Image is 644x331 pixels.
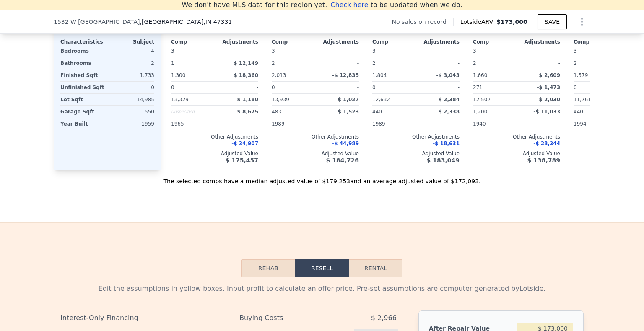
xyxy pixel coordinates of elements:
div: Adjustments [416,38,460,45]
div: - [518,45,560,57]
span: $ 12,149 [234,60,258,66]
div: - [216,118,258,130]
span: $ 175,457 [226,157,258,164]
span: 1,579 [574,72,588,78]
span: $173,000 [496,18,527,25]
span: 0 [372,85,376,90]
div: 1965 [171,118,213,130]
div: Adjustments [517,38,560,45]
div: Other Adjustments [473,133,560,140]
span: -$ 3,043 [436,72,460,78]
span: $ 8,675 [237,109,258,115]
div: - [317,57,359,69]
span: 440 [574,109,583,115]
div: Subject [107,38,154,45]
div: 4 [109,45,154,57]
div: Other Adjustments [272,133,359,140]
div: 2 [574,57,615,69]
button: Rehab [241,259,295,277]
div: Garage Sqft [60,106,106,118]
span: $ 2,338 [439,109,460,115]
span: 440 [372,109,382,115]
div: Adjusted Value [473,150,560,157]
span: 0 [171,85,174,90]
div: Comp [574,38,617,45]
div: 1 [171,57,213,69]
div: Unfinished Sqft [60,82,106,93]
span: $ 183,049 [427,157,460,164]
span: 2,013 [272,72,286,78]
span: 3 [171,48,174,54]
span: 1,300 [171,72,185,78]
span: 13,329 [171,97,189,103]
div: - [418,82,460,93]
span: $ 2,609 [539,72,560,78]
div: 1959 [109,118,154,130]
span: 12,632 [372,97,390,103]
span: $ 138,789 [527,157,560,164]
div: Bathrooms [60,57,106,69]
span: 13,939 [272,97,289,103]
div: Adjusted Value [171,150,258,157]
div: 2 [272,57,314,69]
div: 14,985 [109,94,154,105]
span: 0 [574,85,577,90]
div: Comp [171,38,215,45]
div: Edit the assumptions in yellow boxes. Input profit to calculate an offer price. Pre-set assumptio... [60,284,584,294]
span: $ 1,027 [338,97,359,103]
div: Finished Sqft [60,69,106,81]
div: - [317,82,359,93]
span: , [GEOGRAPHIC_DATA] [140,18,232,26]
div: Other Adjustments [372,133,460,140]
div: Adjustments [215,38,258,45]
span: $ 2,384 [439,97,460,103]
div: Year Built [60,118,106,130]
button: Rental [349,259,402,277]
div: Adjustments [315,38,359,45]
span: , IN 47331 [203,18,232,25]
div: 1994 [574,118,615,130]
span: $ 1,523 [338,109,359,115]
span: 1,660 [473,72,487,78]
span: 3 [574,48,577,54]
div: 1989 [372,118,414,130]
div: Adjusted Value [372,150,460,157]
span: $ 2,030 [539,97,560,103]
div: Adjusted Value [272,150,359,157]
span: -$ 44,989 [332,141,359,146]
div: - [518,118,560,130]
div: - [418,118,460,130]
span: 483 [272,109,281,115]
span: 0 [272,85,275,90]
span: 1,200 [473,109,487,115]
div: Characteristics [60,38,107,45]
span: -$ 11,033 [533,109,560,115]
div: 1940 [473,118,515,130]
span: Check here [330,1,368,9]
div: - [418,45,460,57]
div: - [317,118,359,130]
div: Buying Costs [239,310,333,326]
div: - [418,57,460,69]
div: The selected comps have a median adjusted value of $179,253 and an average adjusted value of $172... [54,170,590,185]
span: 3 [372,48,376,54]
span: -$ 18,631 [433,141,460,146]
span: Lotside ARV [460,18,496,26]
div: 2 [372,57,414,69]
span: $ 1,180 [237,97,258,103]
span: -$ 1,473 [537,85,560,90]
div: Interest-Only Financing [60,310,219,326]
div: Bedrooms [60,45,106,57]
button: Resell [295,259,349,277]
span: $ 2,966 [371,310,397,326]
div: 0 [109,82,154,93]
span: 3 [473,48,476,54]
div: 2 [109,57,154,69]
div: - [216,45,258,57]
div: No sales on record [392,18,453,26]
span: 271 [473,85,483,90]
div: - [216,82,258,93]
div: Comp [372,38,416,45]
div: Unspecified [171,106,213,118]
span: -$ 12,835 [332,72,359,78]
